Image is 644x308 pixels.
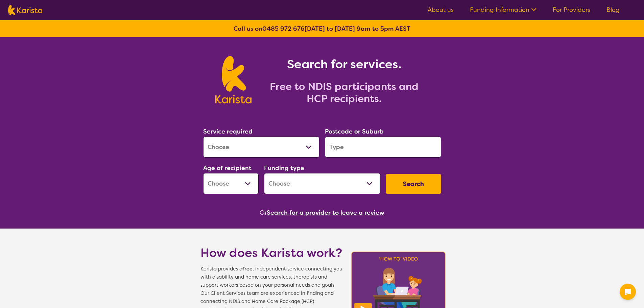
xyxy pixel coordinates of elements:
a: 0485 972 676 [262,25,305,33]
input: Type [325,137,441,158]
label: Funding type [264,164,304,172]
button: Search [386,174,441,194]
h1: How does Karista work? [200,245,342,261]
a: Blog [606,6,620,14]
label: Service required [203,127,253,136]
b: free [242,266,253,272]
a: About us [428,6,454,14]
label: Age of recipient [203,164,252,172]
img: Karista logo [215,56,252,103]
h1: Search for services. [260,56,429,72]
a: Funding Information [470,6,536,14]
b: Call us on [DATE] to [DATE] 9am to 5pm AEST [234,25,410,33]
span: Or [260,208,267,218]
button: Search for a provider to leave a review [267,208,384,218]
label: Postcode or Suburb [325,127,384,136]
a: For Providers [553,6,590,14]
img: Karista logo [8,5,42,15]
h2: Free to NDIS participants and HCP recipients. [260,80,429,105]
